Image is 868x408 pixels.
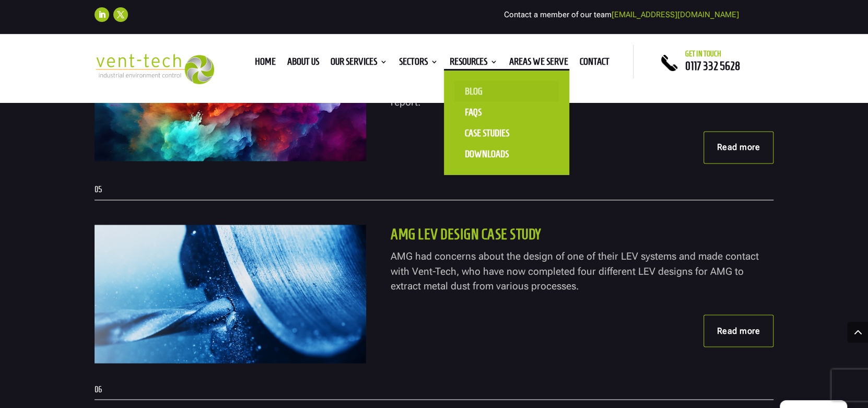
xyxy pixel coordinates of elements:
a: Areas We Serve [509,58,568,69]
a: Blog [454,81,559,102]
img: 2023-09-27T08_35_16.549ZVENT-TECH---Clear-background [95,54,214,85]
a: Our Services [331,58,388,69]
span: Get in touch [685,50,721,58]
p: 06 [95,385,773,393]
a: Follow on X [113,7,128,22]
a: Home [255,58,276,69]
a: 0117 332 5628 [685,60,740,72]
a: Contact [580,58,609,69]
a: Downloads [454,144,559,165]
a: FAQS [454,102,559,123]
p: 05 [95,185,773,194]
a: Follow on LinkedIn [95,7,109,22]
span: Contact a member of our team [504,10,739,19]
a: About us [287,58,319,69]
a: Sectors [399,58,438,69]
a: Resources [450,58,498,69]
span: AMG had concerns about the design of one of their LEV systems and made contact with Vent-Tech, wh... [391,250,759,292]
a: Read more [703,131,774,164]
a: Case Studies [454,123,559,144]
a: Read more [703,314,774,347]
img: Vent-Tech-Banner-1920-618-home [95,225,366,363]
strong: AMG LEV Design Case Study [391,226,541,242]
a: [EMAIL_ADDRESS][DOMAIN_NAME] [612,10,739,19]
